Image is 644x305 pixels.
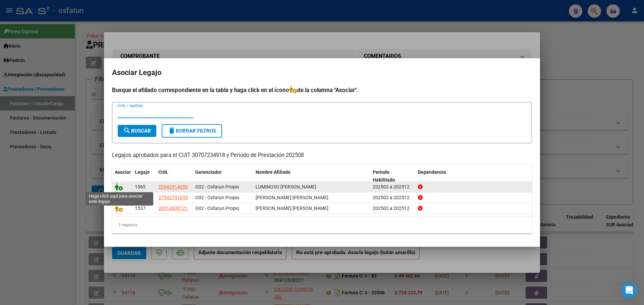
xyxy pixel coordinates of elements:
span: 20542914050 [158,184,188,189]
datatable-header-cell: Legajo [132,165,156,187]
datatable-header-cell: Asociar [112,165,132,187]
span: 20514600121 [158,206,188,211]
span: Dependencia [418,169,446,175]
div: 202502 a 202512 [373,205,413,212]
datatable-header-cell: Dependencia [415,165,532,187]
span: 27542701655 [158,195,188,200]
span: 1537 [135,206,146,211]
p: Legajos aprobados para el CUIT 30707234918 y Período de Prestación 202508 [112,151,532,160]
h2: Asociar Legajo [112,66,532,79]
span: NUÑEZ GONZALEZ MATIAS RAMON [256,206,328,211]
iframe: Intercom live chat [621,282,637,298]
div: 202502 a 202512 [373,183,413,191]
span: Periodo Habilitado [373,169,395,182]
span: 1538 [135,195,146,200]
span: Nombre Afiliado [256,169,290,175]
mat-icon: search [123,127,131,135]
span: NUÑEZ GONZALEZ FLOR AYLEN [256,195,328,200]
button: Buscar [118,125,156,137]
span: LUMINOSO GHOSN VALENTINO LEON [256,184,316,189]
div: 3 registros [112,217,532,233]
div: 202502 a 202512 [373,194,413,202]
span: Legajo [135,169,150,175]
mat-icon: delete [168,127,176,135]
span: 1565 [135,184,146,189]
span: Buscar [123,128,151,134]
h4: Busque el afiliado correspondiente en la tabla y haga click en el ícono de la columna "Asociar". [112,86,532,94]
span: O02 - Osfatun Propio [195,206,239,211]
span: CUIL [158,169,168,175]
span: Gerenciador [195,169,222,175]
datatable-header-cell: Periodo Habilitado [370,165,415,187]
datatable-header-cell: CUIL [156,165,193,187]
datatable-header-cell: Nombre Afiliado [253,165,370,187]
span: Borrar Filtros [168,128,216,134]
span: Asociar [115,169,131,175]
span: O02 - Osfatun Propio [195,184,239,189]
datatable-header-cell: Gerenciador [193,165,253,187]
button: Borrar Filtros [162,124,222,138]
span: O02 - Osfatun Propio [195,195,239,200]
